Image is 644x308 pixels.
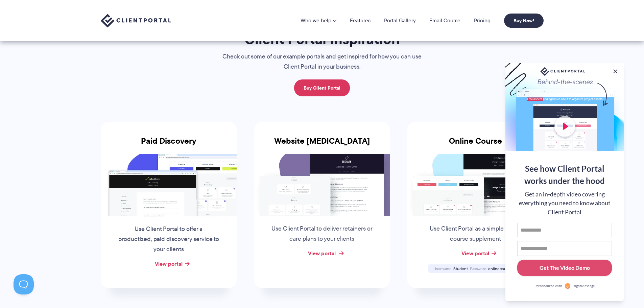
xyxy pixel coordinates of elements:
span: onlinecourse123 [488,266,517,271]
a: Features [350,18,371,23]
span: Personalized with [534,283,562,289]
h3: Paid Discovery [101,136,237,154]
p: Use Client Portal to offer a productized, paid discovery service to your clients [117,224,220,255]
p: Check out some of our example portals and get inspired for how you can use Client Portal in your ... [209,52,435,72]
span: RightMessage [573,283,595,289]
a: Email Course [429,18,460,23]
p: Use Client Portal as a simple online course supplement [424,224,527,244]
img: Personalized with RightMessage [564,283,571,289]
div: Get The Video Demo [540,264,590,272]
a: Who we help [301,18,336,23]
div: See how Client Portal works under the hood [517,163,612,187]
a: View portal [461,249,489,257]
h3: Online Course [407,136,543,154]
a: Portal Gallery [384,18,416,23]
iframe: Toggle Customer Support [14,274,34,294]
a: Personalized withRightMessage [517,283,612,289]
a: Buy Client Portal [294,79,350,96]
a: View portal [155,260,183,268]
h1: Client Portal Inspiration [209,30,435,48]
p: Use Client Portal to deliver retainers or care plans to your clients [270,224,373,244]
a: View portal [308,249,336,257]
span: Student [453,266,468,271]
span: Username [433,266,452,271]
div: Get an in-depth video covering everything you need to know about Client Portal [517,190,612,217]
h3: Website [MEDICAL_DATA] [254,136,390,154]
button: Get The Video Demo [517,260,612,276]
a: Buy Now! [504,14,544,28]
span: Password [470,266,487,271]
a: Pricing [474,18,491,23]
